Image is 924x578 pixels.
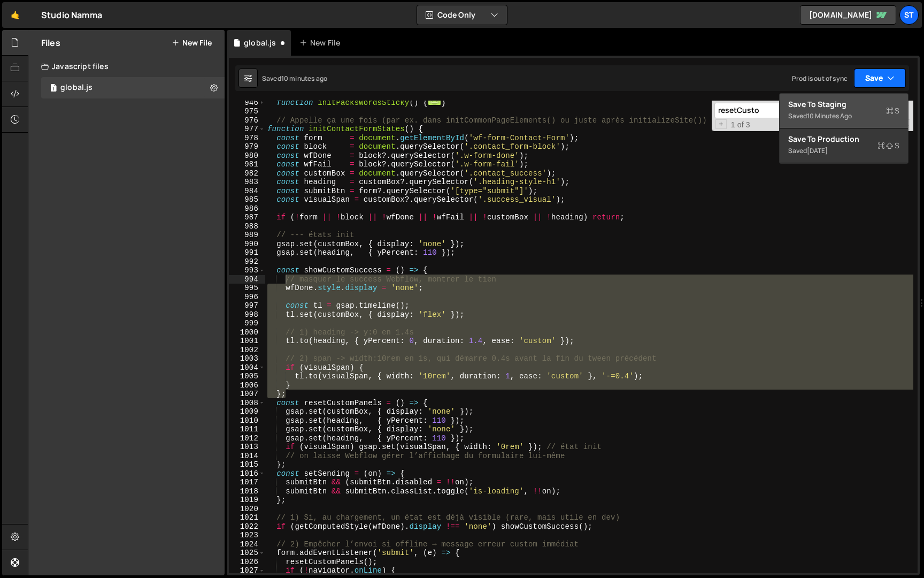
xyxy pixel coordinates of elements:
[229,522,265,531] div: 1022
[229,284,265,293] div: 995
[229,372,265,381] div: 1005
[229,566,265,575] div: 1027
[41,37,60,49] h2: Files
[229,116,265,125] div: 976
[229,310,265,320] div: 998
[229,293,265,302] div: 996
[229,390,265,399] div: 1007
[229,275,265,284] div: 994
[229,125,265,134] div: 977
[229,337,265,346] div: 1001
[229,301,265,310] div: 997
[229,460,265,469] div: 1015
[229,443,265,452] div: 1013
[229,505,265,514] div: 1020
[28,56,225,77] div: Javascript files
[229,248,265,257] div: 991
[281,74,327,83] div: 10 minutes ago
[299,37,344,48] div: New File
[229,452,265,461] div: 1014
[229,169,265,178] div: 982
[899,5,919,25] a: St
[60,83,93,93] div: global.js
[229,266,265,275] div: 993
[229,134,265,143] div: 978
[229,513,265,522] div: 1021
[229,231,265,240] div: 989
[229,98,265,108] div: 946
[229,469,265,478] div: 1016
[229,540,265,549] div: 1024
[229,407,265,416] div: 1009
[229,328,265,337] div: 1000
[229,531,265,540] div: 1023
[788,144,899,157] div: Saved
[229,549,265,558] div: 1025
[229,478,265,487] div: 1017
[229,381,265,390] div: 1006
[807,111,852,120] div: 10 minutes ago
[788,110,899,123] div: Saved
[41,9,102,21] div: Studio Namma
[792,74,848,83] div: Prod is out of sync
[428,99,442,105] span: ...
[788,99,899,110] div: Save to Staging
[854,69,906,88] button: Save
[229,319,265,328] div: 999
[229,240,265,249] div: 990
[244,37,276,48] div: global.js
[229,222,265,231] div: 988
[50,85,57,93] span: 1
[780,94,908,128] button: Save to StagingS Saved10 minutes ago
[262,74,327,83] div: Saved
[229,257,265,267] div: 992
[714,103,849,118] input: Search for
[229,399,265,408] div: 1008
[229,496,265,505] div: 1019
[715,119,727,130] span: Toggle Replace mode
[229,213,265,222] div: 987
[229,434,265,443] div: 1012
[2,2,28,28] a: 🤙
[417,5,507,25] button: Code Only
[229,142,265,151] div: 979
[229,487,265,496] div: 1018
[41,77,225,98] div: 16482/44667.js
[229,416,265,425] div: 1010
[877,140,899,151] span: S
[229,204,265,214] div: 986
[229,160,265,169] div: 981
[788,134,899,144] div: Save to Production
[172,39,212,47] button: New File
[229,107,265,116] div: 975
[229,363,265,372] div: 1004
[807,146,828,155] div: [DATE]
[229,187,265,196] div: 984
[229,354,265,363] div: 1003
[229,558,265,567] div: 1026
[229,195,265,204] div: 985
[886,105,899,116] span: S
[800,5,896,25] a: [DOMAIN_NAME]
[780,128,908,163] button: Save to ProductionS Saved[DATE]
[229,151,265,161] div: 980
[229,425,265,434] div: 1011
[229,178,265,187] div: 983
[229,346,265,355] div: 1002
[727,120,754,130] span: 1 of 3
